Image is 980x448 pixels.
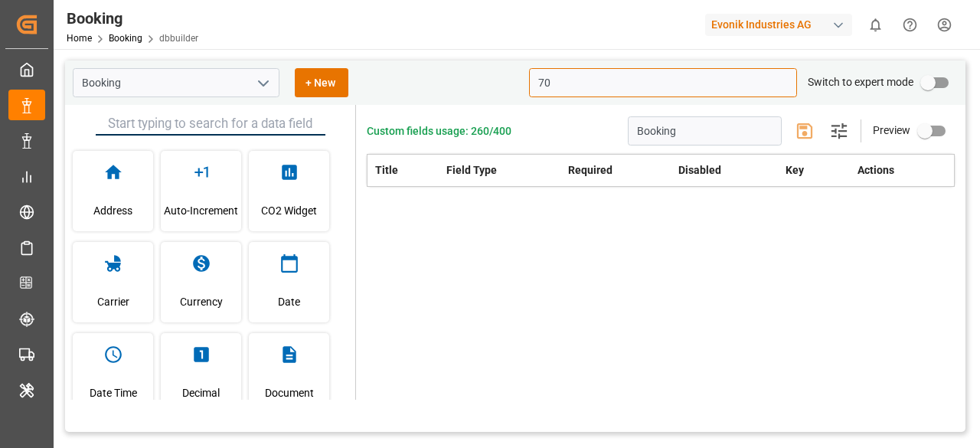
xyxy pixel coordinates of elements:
input: Start typing to search for a data field [96,113,325,136]
span: Address [93,190,132,231]
div: Evonik Industries AG [705,14,852,36]
button: + New [295,68,348,97]
button: open menu [251,71,274,95]
button: Evonik Industries AG [705,10,858,39]
th: Disabled [671,155,778,187]
button: Help Center [893,8,927,42]
span: Document [265,372,314,414]
th: Title [367,155,439,187]
a: Booking [109,33,142,44]
input: Search for key/title [529,68,797,97]
span: Custom fields usage: 260/400 [367,123,511,139]
th: Field Type [439,155,560,187]
div: Booking [67,7,198,30]
span: Date Time [90,372,137,414]
span: Date [278,281,300,322]
span: Auto-Increment [164,190,238,231]
input: Type to search/select [73,68,279,97]
span: Decimal [182,372,220,414]
input: Enter schema title [628,116,782,146]
th: Actions [841,155,955,187]
th: Key [778,155,840,186]
th: Required [560,155,671,187]
span: Switch to expert mode [808,76,913,88]
span: Carrier [97,281,129,322]
a: Home [67,33,92,44]
button: show 0 new notifications [858,8,893,42]
span: CO2 Widget [261,190,317,231]
span: Currency [180,281,223,322]
span: Preview [873,124,910,136]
